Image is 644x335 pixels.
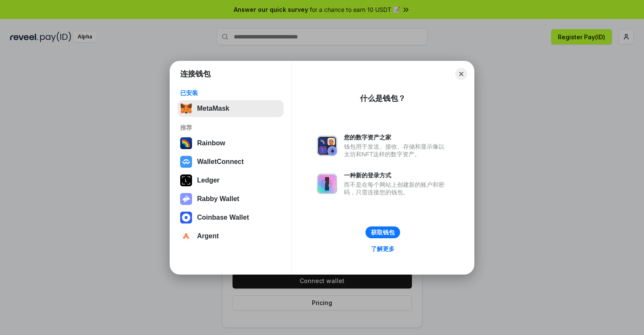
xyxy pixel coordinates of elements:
div: 已安装 [180,89,281,97]
img: svg+xml,%3Csvg%20fill%3D%22none%22%20height%3D%2233%22%20viewBox%3D%220%200%2035%2033%22%20width%... [180,103,192,114]
div: 而不是在每个网站上创建新的账户和密码，只需连接您的钱包。 [344,181,449,196]
div: 什么是钱包？ [360,93,406,103]
img: svg+xml,%3Csvg%20xmlns%3D%22http%3A%2F%2Fwww.w3.org%2F2000%2Fsvg%22%20fill%3D%22none%22%20viewBox... [317,174,337,194]
div: Ledger [197,177,219,184]
img: svg+xml,%3Csvg%20width%3D%2228%22%20height%3D%2228%22%20viewBox%3D%220%200%2028%2028%22%20fill%3D... [180,230,192,242]
img: svg+xml,%3Csvg%20xmlns%3D%22http%3A%2F%2Fwww.w3.org%2F2000%2Fsvg%22%20fill%3D%22none%22%20viewBox... [180,193,192,205]
button: Ledger [178,172,284,189]
div: 了解更多 [371,245,395,253]
div: 您的数字资产之家 [344,133,449,141]
button: Rabby Wallet [178,191,284,207]
div: Coinbase Wallet [197,214,249,221]
button: Rainbow [178,135,284,152]
div: 一种新的登录方式 [344,172,449,179]
img: svg+xml,%3Csvg%20xmlns%3D%22http%3A%2F%2Fwww.w3.org%2F2000%2Fsvg%22%20width%3D%2228%22%20height%3... [180,174,192,186]
button: MetaMask [178,100,284,117]
div: Rainbow [197,139,225,147]
div: 推荐 [180,124,281,131]
button: 获取钱包 [365,226,400,238]
h1: 连接钱包 [180,69,211,79]
img: svg+xml,%3Csvg%20width%3D%22120%22%20height%3D%22120%22%20viewBox%3D%220%200%20120%20120%22%20fil... [180,137,192,149]
div: 钱包用于发送、接收、存储和显示像以太坊和NFT这样的数字资产。 [344,143,449,158]
a: 了解更多 [366,243,400,254]
div: MetaMask [197,105,229,112]
div: Argent [197,232,219,240]
button: Coinbase Wallet [178,209,284,226]
img: svg+xml,%3Csvg%20width%3D%2228%22%20height%3D%2228%22%20viewBox%3D%220%200%2028%2028%22%20fill%3D... [180,212,192,223]
img: svg+xml,%3Csvg%20width%3D%2228%22%20height%3D%2228%22%20viewBox%3D%220%200%2028%2028%22%20fill%3D... [180,156,192,168]
button: WalletConnect [178,153,284,170]
button: Argent [178,228,284,245]
div: 获取钱包 [371,229,395,236]
button: Close [455,68,467,80]
img: svg+xml,%3Csvg%20xmlns%3D%22http%3A%2F%2Fwww.w3.org%2F2000%2Fsvg%22%20fill%3D%22none%22%20viewBox... [317,136,337,156]
div: Rabby Wallet [197,195,239,203]
div: WalletConnect [197,158,244,166]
